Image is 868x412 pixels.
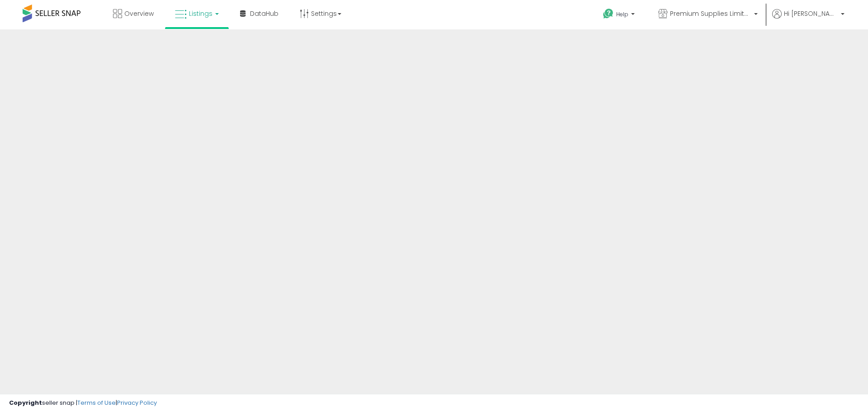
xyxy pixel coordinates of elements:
[117,398,157,407] a: Privacy Policy
[596,1,644,29] a: Help
[9,398,42,407] strong: Copyright
[189,9,212,18] span: Listings
[616,10,628,18] span: Help
[784,9,838,18] span: Hi [PERSON_NAME]
[124,9,154,18] span: Overview
[603,8,614,19] i: Get Help
[772,9,844,29] a: Hi [PERSON_NAME]
[670,9,751,18] span: Premium Supplies Limited [GEOGRAPHIC_DATA]
[250,9,278,18] span: DataHub
[77,398,116,407] a: Terms of Use
[9,399,157,407] div: seller snap | |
